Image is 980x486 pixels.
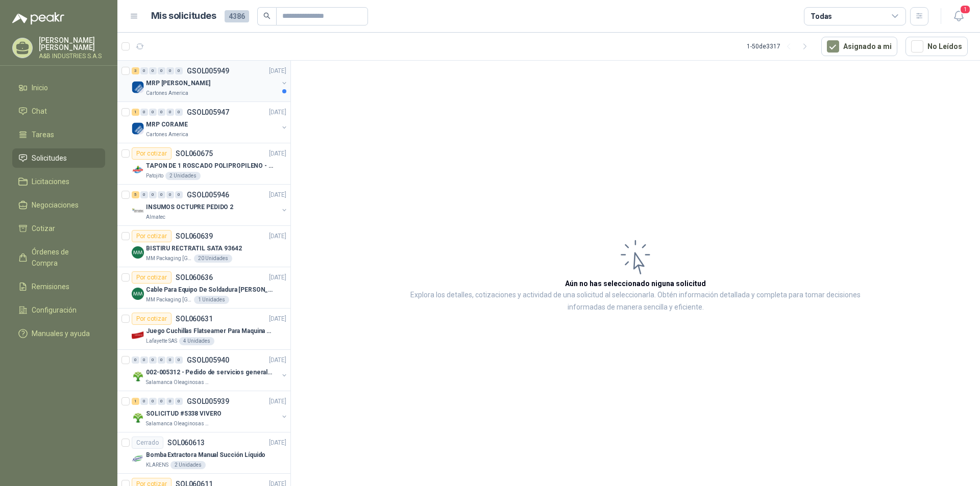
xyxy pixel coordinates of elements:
[32,82,48,93] span: Inicio
[176,150,213,157] p: SOL060675
[39,37,105,51] p: [PERSON_NAME] [PERSON_NAME]
[32,129,54,140] span: Tareas
[146,244,242,253] p: BISTIRU RECTRATIL SATA 93642
[132,370,144,382] img: Company Logo
[269,273,286,283] p: [DATE]
[12,242,105,273] a: Órdenes de Compra
[132,106,288,139] a: 1 0 0 0 0 0 GSOL005947[DATE] Company LogoMRP CORAMECartones America
[146,79,210,88] p: MRP [PERSON_NAME]
[146,120,188,130] p: MRP CORAME
[12,277,105,296] a: Remisiones
[146,89,188,97] p: Cartones America
[146,450,265,460] p: Bomba Extractora Manual Succión Líquido
[39,53,105,59] p: A&B INDUSTRIES S.A.S
[12,195,105,215] a: Negociaciones
[146,337,177,345] p: Lafayette SAS
[151,9,216,23] h1: Mis solicitudes
[565,278,706,289] h3: Aún no has seleccionado niguna solicitud
[117,267,290,309] a: Por cotizarSOL060636[DATE] Company LogoCable Para Equipo De Soldadura [PERSON_NAME]MM Packaging [...
[269,397,286,406] p: [DATE]
[166,398,174,405] div: 0
[269,355,286,365] p: [DATE]
[149,67,157,74] div: 0
[146,131,188,139] p: Cartones America
[132,109,139,116] div: 1
[263,12,271,19] span: search
[32,106,47,117] span: Chat
[821,37,897,56] button: Asignado a mi
[393,289,878,314] p: Explora los detalles, cotizaciones y actividad de una solicitud al seleccionarla. Obtén informaci...
[149,109,157,116] div: 0
[117,309,290,350] a: Por cotizarSOL060631[DATE] Company LogoJuego Cuchillas Flatseamer Para Maquina de CoserLafayette ...
[32,199,79,211] span: Negociaciones
[225,10,249,22] span: 4386
[175,67,183,74] div: 0
[12,12,64,24] img: Logo peakr
[149,356,157,364] div: 0
[158,109,165,116] div: 0
[269,149,286,159] p: [DATE]
[146,202,233,212] p: INSUMOS OCTUPRE PEDIDO 2
[132,288,144,300] img: Company Logo
[158,398,165,405] div: 0
[132,147,171,160] div: Por cotizar
[140,67,148,74] div: 0
[146,172,163,180] p: Patojito
[170,461,206,469] div: 2 Unidades
[140,356,148,364] div: 0
[140,191,148,198] div: 0
[905,37,968,56] button: No Leídos
[12,125,105,144] a: Tareas
[132,81,144,93] img: Company Logo
[146,285,273,295] p: Cable Para Equipo De Soldadura [PERSON_NAME]
[149,398,157,405] div: 0
[146,213,165,221] p: Almatec
[269,108,286,117] p: [DATE]
[132,122,144,135] img: Company Logo
[12,324,105,343] a: Manuales y ayuda
[176,315,213,322] p: SOL060631
[187,109,229,116] p: GSOL005947
[146,461,168,469] p: KLARENS
[179,337,214,345] div: 4 Unidades
[146,420,210,428] p: Salamanca Oleaginosas SAS
[132,437,163,449] div: Cerrado
[175,356,183,364] div: 0
[132,313,171,325] div: Por cotizar
[132,205,144,217] img: Company Logo
[166,356,174,364] div: 0
[175,191,183,198] div: 0
[194,296,229,304] div: 1 Unidades
[175,109,183,116] div: 0
[165,172,201,180] div: 2 Unidades
[132,354,288,387] a: 0 0 0 0 0 0 GSOL005940[DATE] Company Logo002-005312 - Pedido de servicios generales CASA ROSalama...
[747,38,813,55] div: 1 - 50 de 3317
[117,143,290,185] a: Por cotizarSOL060675[DATE] Company LogoTAPON DE 1 ROSCADO POLIPROPILENO - HEMBRA NPTPatojito2 Uni...
[132,230,171,242] div: Por cotizar
[117,432,290,474] a: CerradoSOL060613[DATE] Company LogoBomba Extractora Manual Succión LíquidoKLARENS2 Unidades
[132,271,171,284] div: Por cotizar
[146,326,273,336] p: Juego Cuchillas Flatseamer Para Maquina de Coser
[811,11,832,22] div: Todas
[132,356,139,364] div: 0
[12,172,105,191] a: Licitaciones
[175,398,183,405] div: 0
[187,398,229,405] p: GSOL005939
[149,191,157,198] div: 0
[269,232,286,241] p: [DATE]
[146,368,273,377] p: 002-005312 - Pedido de servicios generales CASA RO
[132,329,144,341] img: Company Logo
[194,254,232,263] div: 20 Unidades
[187,191,229,198] p: GSOL005946
[146,296,192,304] p: MM Packaging [GEOGRAPHIC_DATA]
[166,191,174,198] div: 0
[32,223,55,234] span: Cotizar
[187,67,229,74] p: GSOL005949
[146,254,192,263] p: MM Packaging [GEOGRAPHIC_DATA]
[949,7,968,25] button: 1
[960,5,971,14] span: 1
[32,176,69,187] span: Licitaciones
[146,409,222,419] p: SOLICITUD #5338 VIVERO
[140,109,148,116] div: 0
[12,148,105,168] a: Solicitudes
